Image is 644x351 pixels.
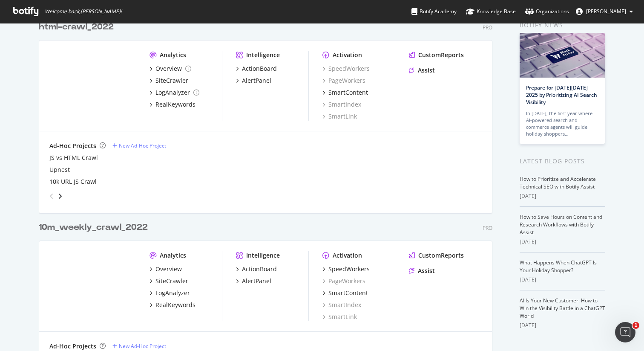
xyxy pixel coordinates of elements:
[328,88,368,97] div: SmartContent
[418,66,435,75] div: Assist
[112,142,166,149] a: New Ad-Hoc Project
[95,50,141,56] div: Keywords by Traffic
[149,100,195,109] a: RealKeywords
[155,88,190,97] div: LogAnalyzer
[586,8,626,15] span: Matthew Schexnayder
[411,7,457,16] div: Botify Academy
[520,213,602,236] a: How to Save Hours on Content and Research Workflows with Botify Assist
[24,14,42,20] div: v 4.0.25
[328,289,368,297] div: SmartContent
[34,50,76,56] div: Domain Overview
[520,297,605,319] a: AI Is Your New Customer: How to Win the Visibility Battle in a ChatGPT World
[328,265,370,273] div: SpeedWorkers
[39,21,114,33] div: html-crawl_2022
[322,100,361,109] a: SmartIndex
[46,189,57,203] div: angle-left
[246,251,280,260] div: Intelligence
[49,177,97,186] a: 10k URL JS Crawl
[418,267,435,275] div: Assist
[155,289,190,297] div: LogAnalyzer
[49,154,98,162] a: JS vs HTML Crawl
[520,238,605,246] div: [DATE]
[149,76,188,85] a: SiteCrawler
[466,7,516,16] div: Knowledge Base
[149,277,188,285] a: SiteCrawler
[322,289,368,297] a: SmartContent
[418,251,464,260] div: CustomReports
[520,322,605,329] div: [DATE]
[49,165,70,174] a: Upnest
[409,51,464,59] a: CustomReports
[25,49,32,56] img: tab_domain_overview_orange.svg
[149,289,190,297] a: LogAnalyzer
[322,313,357,321] a: SmartLink
[149,301,195,309] a: RealKeywords
[57,192,63,200] div: angle-right
[333,51,362,59] div: Activation
[160,251,186,260] div: Analytics
[520,175,596,190] a: How to Prioritize and Accelerate Technical SEO with Botify Assist
[49,142,96,150] div: Ad-Hoc Projects
[418,51,464,59] div: CustomReports
[520,20,605,30] div: Botify news
[45,8,122,15] span: Welcome back, [PERSON_NAME] !
[520,157,605,166] div: Latest Blog Posts
[520,259,597,274] a: What Happens When ChatGPT Is Your Holiday Shopper?
[155,301,195,309] div: RealKeywords
[149,64,191,73] a: Overview
[236,64,277,73] a: ActionBoard
[155,277,188,285] div: SiteCrawler
[520,276,605,284] div: [DATE]
[39,21,117,33] a: html-crawl_2022
[322,265,370,273] a: SpeedWorkers
[49,251,136,320] img: realtor.com
[520,33,605,78] img: Prepare for Black Friday 2025 by Prioritizing AI Search Visibility
[525,7,569,16] div: Organizations
[483,224,492,232] div: Pro
[322,112,357,121] a: SmartLink
[322,64,370,73] a: SpeedWorkers
[155,76,188,85] div: SiteCrawler
[520,192,605,200] div: [DATE]
[322,76,365,85] a: PageWorkers
[14,14,20,20] img: logo_orange.svg
[49,51,136,120] img: www.Realtor.com
[155,64,182,73] div: Overview
[242,76,271,85] div: AlertPanel
[322,277,365,285] a: PageWorkers
[112,342,166,350] a: New Ad-Hoc Project
[569,5,640,18] button: [PERSON_NAME]
[236,265,277,273] a: ActionBoard
[409,251,464,260] a: CustomReports
[155,100,195,109] div: RealKeywords
[322,301,361,309] a: SmartIndex
[615,322,635,342] iframe: Intercom live chat
[22,22,94,29] div: Domain: [DOMAIN_NAME]
[409,267,435,275] a: Assist
[49,342,96,351] div: Ad-Hoc Projects
[149,265,182,273] a: Overview
[526,110,598,137] div: In [DATE], the first year where AI-powered search and commerce agents will guide holiday shoppers…
[333,251,362,260] div: Activation
[14,22,20,29] img: website_grey.svg
[236,76,271,85] a: AlertPanel
[242,64,277,73] div: ActionBoard
[119,142,166,149] div: New Ad-Hoc Project
[242,265,277,273] div: ActionBoard
[483,24,492,31] div: Pro
[246,51,280,59] div: Intelligence
[39,221,151,234] a: 10m_weekly_crawl_2022
[409,66,435,75] a: Assist
[149,88,199,97] a: LogAnalyzer
[39,221,148,234] div: 10m_weekly_crawl_2022
[160,51,186,59] div: Analytics
[632,322,639,329] span: 1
